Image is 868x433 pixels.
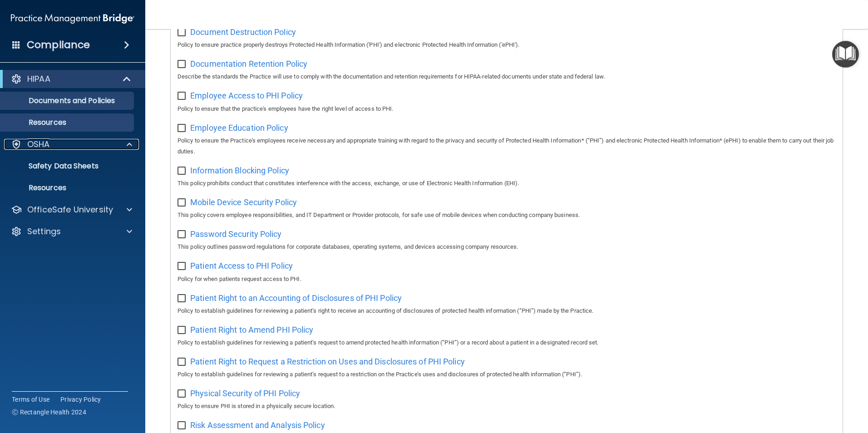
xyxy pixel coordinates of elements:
[178,103,836,114] p: Policy to ensure that the practice's employees have the right level of access to PHI.
[11,74,132,84] a: HIPAA
[190,59,307,69] span: Documentation Retention Policy
[6,96,130,105] p: Documents and Policies
[178,401,836,412] p: Policy to ensure PHI is stored in a physically secure location.
[178,337,836,348] p: Policy to establish guidelines for reviewing a patient’s request to amend protected health inform...
[60,395,101,404] a: Privacy Policy
[27,139,50,150] p: OSHA
[6,162,130,171] p: Safety Data Sheets
[11,226,132,237] a: Settings
[190,91,303,100] span: Employee Access to PHI Policy
[27,226,61,237] p: Settings
[190,357,465,366] span: Patient Right to Request a Restriction on Uses and Disclosures of PHI Policy
[832,41,859,68] button: Open Resource Center
[178,178,836,189] p: This policy prohibits conduct that constitutes interference with the access, exchange, or use of ...
[178,241,836,252] p: This policy outlines password regulations for corporate databases, operating systems, and devices...
[190,197,297,207] span: Mobile Device Security Policy
[190,166,289,175] span: Information Blocking Policy
[11,139,132,150] a: OSHA
[27,39,90,51] h4: Compliance
[190,27,296,37] span: Document Destruction Policy
[178,305,836,316] p: Policy to establish guidelines for reviewing a patient’s right to receive an accounting of disclo...
[12,408,86,417] span: Ⓒ Rectangle Health 2024
[178,274,836,285] p: Policy for when patients request access to PHI.
[190,325,313,335] span: Patient Right to Amend PHI Policy
[190,389,300,398] span: Physical Security of PHI Policy
[178,369,836,380] p: Policy to establish guidelines for reviewing a patient’s request to a restriction on the Practice...
[190,261,293,271] span: Patient Access to PHI Policy
[190,229,281,239] span: Password Security Policy
[11,10,134,28] img: PMB logo
[6,118,130,127] p: Resources
[190,293,402,303] span: Patient Right to an Accounting of Disclosures of PHI Policy
[190,420,325,430] span: Risk Assessment and Analysis Policy
[11,204,132,215] a: OfficeSafe University
[12,395,49,404] a: Terms of Use
[6,183,130,192] p: Resources
[178,135,836,157] p: Policy to ensure the Practice's employees receive necessary and appropriate training with regard ...
[178,71,836,82] p: Describe the standards the Practice will use to comply with the documentation and retention requi...
[27,74,50,84] p: HIPAA
[27,204,113,215] p: OfficeSafe University
[178,39,836,50] p: Policy to ensure practice properly destroys Protected Health Information ('PHI') and electronic P...
[178,210,836,221] p: This policy covers employee responsibilities, and IT Department or Provider protocols, for safe u...
[190,123,288,133] span: Employee Education Policy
